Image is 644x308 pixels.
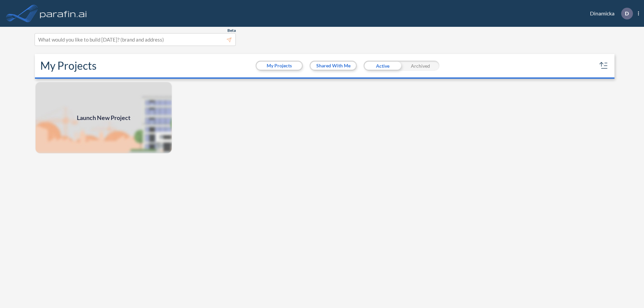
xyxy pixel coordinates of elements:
[311,62,356,70] button: Shared With Me
[35,81,172,154] a: Launch New Project
[580,8,639,19] div: Dinamicka
[227,28,236,33] span: Beta
[401,61,439,71] div: Archived
[39,7,88,20] img: logo
[77,113,130,122] span: Launch New Project
[598,60,609,71] button: sort
[35,81,172,154] img: add
[257,62,302,70] button: My Projects
[625,10,629,16] p: D
[364,61,401,71] div: Active
[40,59,97,72] h2: My Projects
